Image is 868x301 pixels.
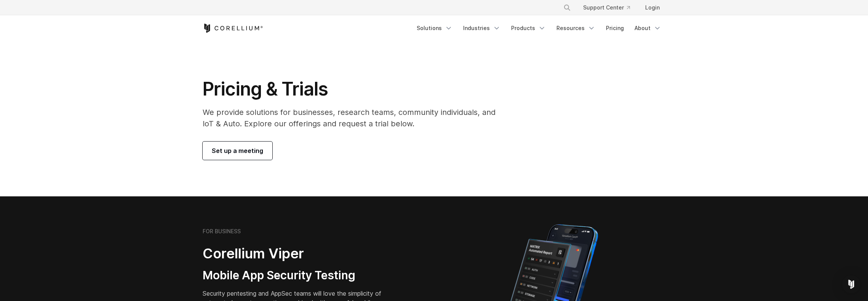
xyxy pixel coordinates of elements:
[203,107,506,129] p: We provide solutions for businesses, research teams, community individuals, and IoT & Auto. Explo...
[212,146,263,155] span: Set up a meeting
[842,275,860,293] div: Open Intercom Messenger
[560,1,574,14] button: Search
[203,245,398,262] h2: Corellium Viper
[552,21,600,35] a: Resources
[203,78,506,100] h1: Pricing & Trials
[459,21,505,35] a: Industries
[412,21,666,35] div: Navigation Menu
[203,268,398,283] h3: Mobile App Security Testing
[203,24,263,33] a: Corellium Home
[577,1,636,14] a: Support Center
[412,21,457,35] a: Solutions
[601,21,628,35] a: Pricing
[639,1,666,14] a: Login
[507,21,550,35] a: Products
[203,228,241,235] h6: FOR BUSINESS
[630,21,666,35] a: About
[203,142,272,160] a: Set up a meeting
[554,1,666,14] div: Navigation Menu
